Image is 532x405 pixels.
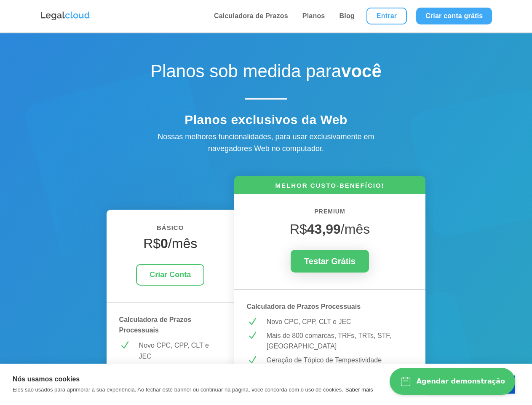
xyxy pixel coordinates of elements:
span: R$ /mês [290,221,370,237]
p: Mais de 800 comarcas, TRFs, TRTs, STF, [GEOGRAPHIC_DATA] [267,330,413,352]
strong: 0 [160,236,168,251]
img: Logo da Legalcloud [40,11,91,22]
a: Saber mais [345,386,373,393]
h6: BÁSICO [119,222,222,238]
p: Novo CPC, CPP, CLT e JEC [267,316,413,327]
strong: Calculadora de Prazos Processuais [247,303,361,310]
h4: Planos exclusivos da Web [118,112,413,132]
span: N [247,330,257,341]
span: N [247,316,257,327]
strong: você [341,61,382,81]
h4: R$ /mês [119,235,222,256]
span: N [119,340,130,351]
a: Testar Grátis [291,250,369,273]
a: Criar conta grátis [416,8,492,24]
p: Eles são usados para aprimorar a sua experiência. Ao fechar este banner ou continuar na página, v... [13,386,343,393]
p: Novo CPC, CPP, CLT e JEC [139,340,222,362]
div: Nossas melhores funcionalidades, para usar exclusivamente em navegadores Web no computador. [139,131,392,155]
strong: Calculadora de Prazos Processuais [119,316,192,334]
strong: Nós usamos cookies [13,375,80,383]
a: Criar Conta [136,264,204,286]
h6: PREMIUM [247,207,413,221]
strong: 43,99 [307,221,341,237]
h1: Planos sob medida para [118,61,413,86]
span: N [247,355,257,365]
p: Geração de Tópico de Tempestividade [267,355,413,366]
h6: MELHOR CUSTO-BENEFÍCIO! [234,181,426,194]
a: Entrar [366,8,407,24]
